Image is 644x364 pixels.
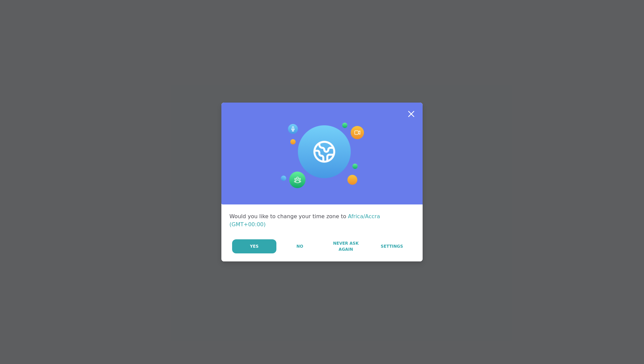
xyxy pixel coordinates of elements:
span: Settings [381,243,403,249]
span: Africa/Accra (GMT+00:00) [229,213,380,228]
a: Settings [369,239,415,253]
span: Never Ask Again [326,240,365,252]
img: Session Experience [280,123,364,188]
div: Would you like to change your time zone to [229,213,415,229]
button: Yes [232,239,276,253]
button: Never Ask Again [323,239,368,253]
span: Yes [250,243,259,249]
button: No [277,239,322,253]
span: No [297,243,303,249]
